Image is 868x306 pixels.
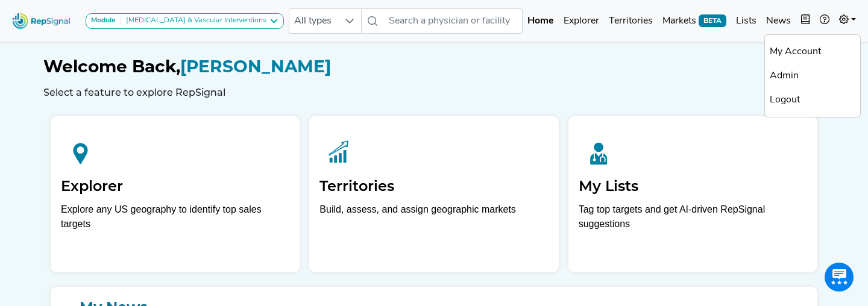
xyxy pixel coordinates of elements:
a: My Account [765,40,860,64]
div: [MEDICAL_DATA] & Vascular Interventions [121,16,266,26]
span: BETA [699,14,726,27]
a: Logout [765,88,860,112]
h2: Territories [319,178,548,195]
a: Lists [731,9,761,33]
h6: Select a feature to explore RepSignal [43,87,825,98]
p: Tag top targets and get AI-driven RepSignal suggestions [579,202,807,238]
div: Explore any US geography to identify top sales targets [61,202,289,231]
a: My ListsTag top targets and get AI-driven RepSignal suggestions [568,116,817,272]
a: Home [523,9,559,33]
p: Build, assess, and assign geographic markets [319,202,548,238]
a: ExplorerExplore any US geography to identify top sales targets [51,116,300,272]
a: Admin [765,64,860,88]
a: Explorer [559,9,604,33]
button: Intel Book [796,9,815,33]
h1: [PERSON_NAME] [43,57,825,77]
span: Welcome Back, [43,56,180,76]
a: Territories [604,9,658,33]
input: Search a physician or facility [384,8,523,34]
h2: My Lists [579,178,807,195]
strong: Module [91,17,116,24]
a: TerritoriesBuild, assess, and assign geographic markets [309,116,558,272]
h2: Explorer [61,178,289,195]
a: MarketsBETA [658,9,731,33]
span: All types [289,9,338,33]
button: Module[MEDICAL_DATA] & Vascular Interventions [86,13,284,29]
a: News [761,9,796,33]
